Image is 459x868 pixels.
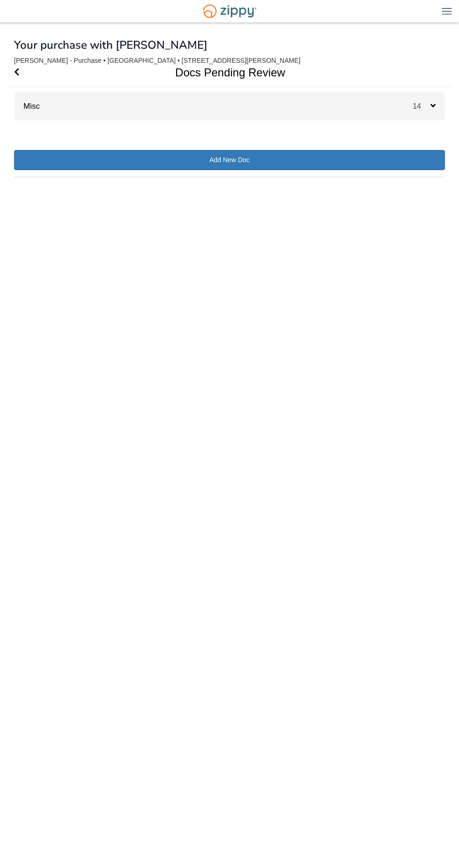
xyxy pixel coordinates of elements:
h1: Docs Pending Review [7,58,441,87]
a: Add New Doc [14,150,445,170]
a: Misc [14,102,40,111]
span: 14 [413,102,430,110]
h1: Your purchase with [PERSON_NAME] [14,39,207,51]
img: Mobile Dropdown Menu [442,7,452,15]
a: Go Back [14,58,19,87]
div: [PERSON_NAME] - Purchase • [GEOGRAPHIC_DATA] • [STREET_ADDRESS][PERSON_NAME] [14,57,445,65]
